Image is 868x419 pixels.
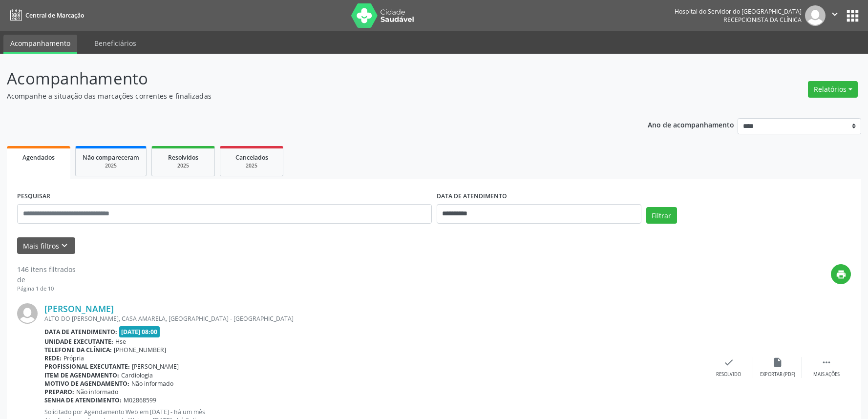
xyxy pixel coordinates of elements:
[44,303,114,314] a: [PERSON_NAME]
[114,346,166,354] span: [PHONE_NUMBER]
[17,303,38,324] img: img
[836,269,847,280] i: print
[168,153,198,162] span: Resolvidos
[716,371,741,378] div: Resolvido
[17,237,75,254] button: Mais filtroskeyboard_arrow_down
[7,7,84,23] a: Central de Marcação
[829,9,840,20] i: 
[831,264,851,284] button: print
[44,314,704,323] div: ALTO DO [PERSON_NAME], CASA AMARELA, [GEOGRAPHIC_DATA] - [GEOGRAPHIC_DATA]
[132,362,179,371] span: [PERSON_NAME]
[44,328,117,336] b: Data de atendimento:
[813,371,840,378] div: Mais ações
[17,274,76,285] div: de
[124,396,156,404] span: M02868599
[17,264,76,274] div: 146 itens filtrados
[7,91,605,101] p: Acompanhe a situação das marcações correntes e finalizadas
[22,153,55,162] span: Agendados
[235,153,268,162] span: Cancelados
[17,189,50,204] label: PESQUISAR
[44,337,113,346] b: Unidade executante:
[59,240,70,251] i: keyboard_arrow_down
[805,5,826,26] img: img
[44,388,74,396] b: Preparo:
[44,362,130,371] b: Profissional executante:
[115,337,126,346] span: Hse
[131,379,173,388] span: Não informado
[723,357,734,368] i: check
[772,357,783,368] i: insert_drive_file
[44,346,112,354] b: Telefone da clínica:
[723,16,802,24] span: Recepcionista da clínica
[44,396,122,404] b: Senha de atendimento:
[159,162,208,169] div: 2025
[3,35,77,54] a: Acompanhamento
[121,371,153,379] span: Cardiologia
[646,207,677,224] button: Filtrar
[227,162,276,169] div: 2025
[64,354,84,362] span: Própria
[760,371,795,378] div: Exportar (PDF)
[826,5,844,26] button: 
[76,388,118,396] span: Não informado
[844,7,861,24] button: apps
[437,189,507,204] label: DATA DE ATENDIMENTO
[25,11,84,20] span: Central de Marcação
[87,35,143,52] a: Beneficiários
[83,162,139,169] div: 2025
[808,81,858,98] button: Relatórios
[44,371,119,379] b: Item de agendamento:
[17,285,76,293] div: Página 1 de 10
[44,379,129,388] b: Motivo de agendamento:
[7,66,605,91] p: Acompanhamento
[648,118,734,130] p: Ano de acompanhamento
[675,7,802,16] div: Hospital do Servidor do [GEOGRAPHIC_DATA]
[44,354,62,362] b: Rede:
[821,357,832,368] i: 
[119,326,160,337] span: [DATE] 08:00
[83,153,139,162] span: Não compareceram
